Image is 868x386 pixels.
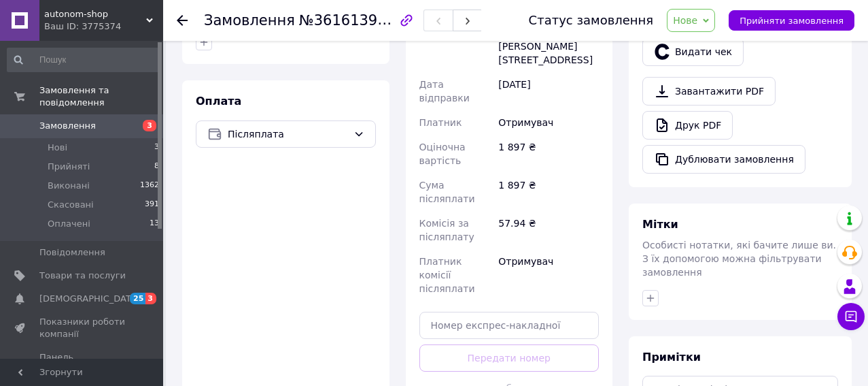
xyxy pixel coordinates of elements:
span: Замовлення [204,12,295,29]
div: 1 897 ₴ [496,173,602,211]
span: 13 [150,218,159,230]
a: Друк PDF [642,111,733,140]
span: Замовлення та повідомлення [39,84,163,109]
button: Дублювати замовлення [642,145,805,174]
span: Комісія за післяплату [419,218,474,242]
span: Оплата [196,95,241,108]
span: Повідомлення [39,246,105,259]
span: autonom-shop [44,8,146,20]
span: 3 [154,142,159,154]
span: Примітки [642,351,701,364]
div: [DATE] [496,72,602,110]
div: Отримувач [496,249,602,301]
div: Отримувач [496,110,602,135]
span: 8 [154,161,159,173]
span: 25 [130,293,145,304]
span: Товари та послуги [39,270,126,282]
span: [DEMOGRAPHIC_DATA] [39,293,140,305]
span: Платник [419,117,462,128]
span: №361613977 [299,12,396,29]
span: Оціночна вартість [419,142,466,166]
span: Дата відправки [419,79,470,103]
span: 3 [145,293,156,304]
span: Замовлення [39,120,96,132]
span: 3 [143,120,156,131]
span: Панель управління [39,351,126,376]
input: Номер експрес-накладної [419,312,600,339]
div: Статус замовлення [529,14,654,27]
span: Нове [673,15,697,26]
div: 1 897 ₴ [496,135,602,173]
span: 1362 [140,180,159,192]
span: Виконані [48,180,90,192]
input: Пошук [7,48,160,72]
span: Скасовані [48,199,94,211]
span: 391 [145,199,159,211]
span: Мітки [642,218,678,231]
button: Прийняти замовлення [729,10,854,31]
span: Прийняті [48,161,90,173]
span: Оплачені [48,218,90,230]
span: Платник комісії післяплати [419,256,475,294]
button: Чат з покупцем [837,303,865,330]
div: Повернутися назад [177,14,188,27]
span: Прийняти замовлення [740,16,844,26]
button: Видати чек [642,37,744,66]
span: Сума післяплати [419,180,475,204]
a: Завантажити PDF [642,77,776,106]
span: Нові [48,142,67,154]
span: Особисті нотатки, які бачите лише ви. З їх допомогою можна фільтрувати замовлення [642,240,836,278]
div: 57.94 ₴ [496,211,602,249]
span: Післяплата [228,127,348,142]
div: Ваш ID: 3775374 [44,20,163,33]
span: Показники роботи компанії [39,316,126,340]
